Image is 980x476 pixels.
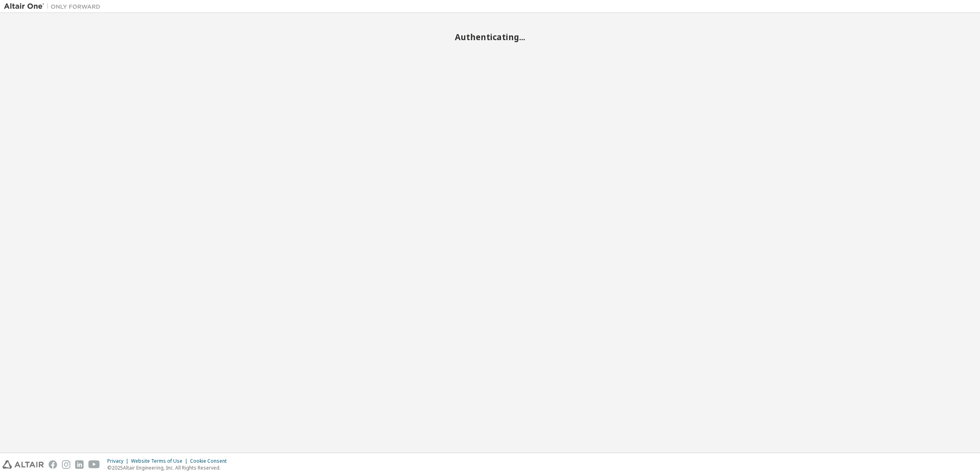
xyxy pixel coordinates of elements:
div: Website Terms of Use [131,458,190,464]
img: linkedin.svg [75,460,84,469]
img: altair_logo.svg [2,460,44,469]
img: facebook.svg [49,460,57,469]
img: instagram.svg [62,460,70,469]
p: © 2025 Altair Engineering, Inc. All Rights Reserved. [107,464,231,471]
div: Privacy [107,458,131,464]
div: Cookie Consent [190,458,231,464]
h2: Authenticating... [4,32,976,42]
img: youtube.svg [88,460,100,469]
img: Altair One [4,2,104,10]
